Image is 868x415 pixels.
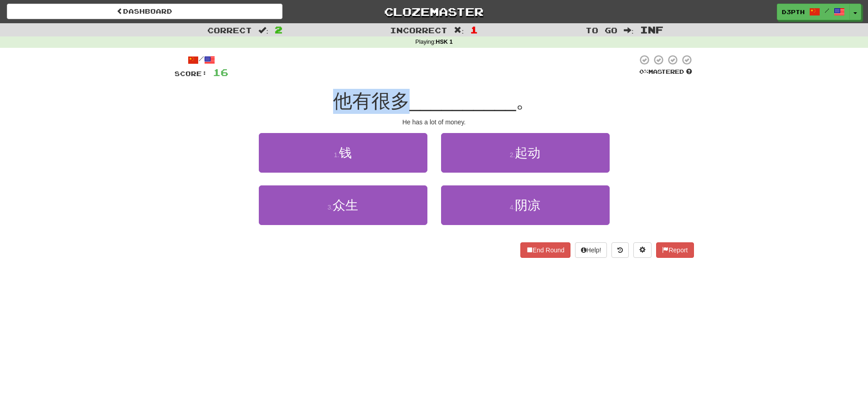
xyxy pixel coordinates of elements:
span: 2 [275,24,282,35]
span: 钱 [339,146,352,160]
button: 3.众生 [259,185,427,225]
span: 阴凉 [515,198,540,212]
span: : [258,26,268,34]
button: Round history (alt+y) [611,242,629,258]
div: Mastered [637,68,694,76]
span: : [454,26,464,34]
a: d3pth / [777,4,850,20]
span: 起动 [515,146,540,160]
small: 4 . [510,204,515,211]
small: 2 . [510,151,515,159]
span: Inf [640,24,663,35]
button: End Round [520,242,570,258]
span: : [624,26,634,34]
span: 0 % [639,68,648,75]
span: 他有很多 [333,90,410,112]
div: / [175,54,228,66]
button: 1.钱 [259,133,427,173]
span: 。 [516,90,535,112]
a: Clozemaster [296,4,572,20]
span: Correct [207,26,252,35]
span: 众生 [333,198,358,212]
span: Incorrect [390,26,447,35]
strong: HSK 1 [436,39,452,45]
span: To go [586,26,617,35]
span: d3pth [782,8,805,16]
span: __________ [410,90,516,112]
button: 2.起动 [441,133,610,173]
a: Dashboard [7,4,282,19]
div: He has a lot of money. [175,118,694,127]
button: Help! [575,242,607,258]
span: / [825,7,829,14]
span: Score: [175,70,207,77]
small: 1 . [334,151,339,159]
button: Report [656,242,693,258]
span: 1 [470,24,478,35]
button: 4.阴凉 [441,185,610,225]
small: 3 . [328,204,333,211]
span: 16 [213,67,228,78]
